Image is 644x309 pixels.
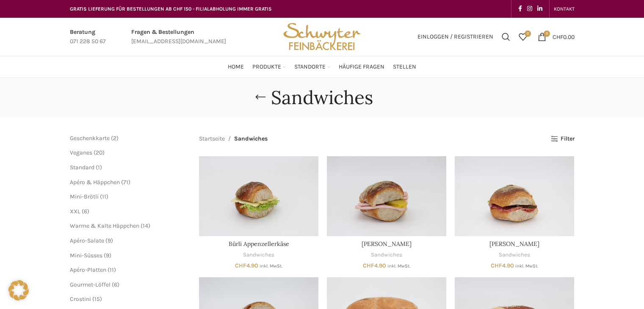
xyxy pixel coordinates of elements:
[515,263,538,269] small: inkl. MwSt.
[371,251,402,259] a: Sandwiches
[84,208,87,215] span: 6
[413,28,498,45] a: Einloggen / Registrieren
[70,164,94,171] a: Standard
[123,179,128,186] span: 71
[544,30,550,37] span: 0
[551,135,574,143] a: Filter
[94,295,100,303] span: 15
[514,28,531,45] a: 0
[70,266,106,273] a: Apéro-Platten
[252,63,281,71] span: Produkte
[235,262,246,269] span: CHF
[228,58,244,75] a: Home
[228,63,244,71] span: Home
[110,266,114,273] span: 11
[491,262,502,269] span: CHF
[393,58,416,75] a: Stellen
[102,193,106,200] span: 11
[114,281,117,288] span: 6
[70,208,80,215] a: XXL
[363,262,386,269] bdi: 4.90
[70,193,99,200] a: Mini-Brötli
[554,6,575,12] span: KONTAKT
[535,3,545,15] a: Linkedin social link
[525,30,531,37] span: 0
[455,156,574,236] a: Bürli Salami
[280,18,363,56] img: Bäckerei Schwyter
[339,63,384,71] span: Häufige Fragen
[339,58,384,75] a: Häufige Fragen
[362,240,412,248] a: [PERSON_NAME]
[294,63,326,71] span: Standorte
[70,179,120,186] a: Apéro & Häppchen
[70,6,272,12] span: GRATIS LIEFERUNG FÜR BESTELLUNGEN AB CHF 150 - FILIALABHOLUNG IMMER GRATIS
[514,28,531,45] div: Meine Wunschliste
[234,134,268,143] span: Sandwiches
[294,58,330,75] a: Standorte
[489,240,539,248] a: [PERSON_NAME]
[260,263,282,269] small: inkl. MwSt.
[235,262,258,269] bdi: 4.90
[250,89,271,106] a: Go back
[553,33,563,40] span: CHF
[252,58,286,75] a: Produkte
[387,263,410,269] small: inkl. MwSt.
[533,28,579,45] a: 0 CHF0.00
[199,156,318,236] a: Bürli Appenzellerkäse
[243,251,274,259] a: Sandwiches
[96,149,102,156] span: 20
[327,156,446,236] a: Bürli Fleischkäse
[70,281,111,288] a: Gourmet-Löffel
[66,58,579,75] div: Main navigation
[525,3,535,15] a: Instagram social link
[131,28,226,47] a: Infobox link
[553,33,575,40] bdi: 0.00
[280,33,363,40] a: Site logo
[70,149,92,156] a: Veganes
[108,237,111,244] span: 9
[70,28,106,47] a: Infobox link
[70,252,102,259] a: Mini-Süsses
[417,34,493,40] span: Einloggen / Registrieren
[70,295,91,303] a: Crostini
[70,135,110,142] a: Geschenkkarte
[106,252,109,259] span: 9
[550,0,579,17] div: Secondary navigation
[363,262,374,269] span: CHF
[143,222,148,229] span: 14
[70,222,139,229] a: Warme & Kalte Häppchen
[199,134,268,143] nav: Breadcrumb
[98,164,100,171] span: 1
[554,0,575,17] a: KONTAKT
[499,251,530,259] a: Sandwiches
[229,240,289,248] a: Bürli Appenzellerkäse
[498,28,514,45] a: Suchen
[70,237,104,244] a: Apéro-Salate
[199,134,225,143] a: Startseite
[491,262,514,269] bdi: 4.90
[271,86,373,109] h1: Sandwiches
[393,63,416,71] span: Stellen
[113,135,116,142] span: 2
[516,3,525,15] a: Facebook social link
